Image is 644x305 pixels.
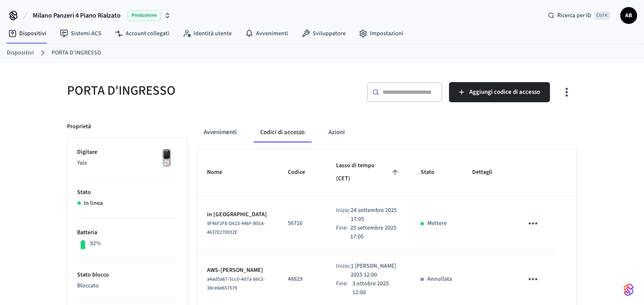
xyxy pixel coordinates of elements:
[469,87,540,98] span: Aggiungi codice di accesso
[541,8,617,23] div: Ricerca per IDCtrl K
[370,29,403,38] font: Impostazioni
[207,166,233,179] span: Nome
[313,29,346,38] font: Sviluppatore
[254,122,312,142] button: Codici di accesso
[19,29,47,38] font: Dispositivi
[288,166,305,179] font: Codice
[207,276,265,292] span: a4ad5a67-5cc0-4d7a-86c2-38ce6e657579
[336,159,390,186] font: Lasso di tempo (CET)
[207,220,266,236] span: 9F46F2F8-DA23-446F-B91A-4637E270032E
[7,49,34,57] a: Dispositivi
[52,49,101,57] a: PORTA D'INGRESSO
[2,26,53,41] a: Dispositivi
[594,11,610,20] span: Ctrl K
[621,7,637,24] button: AB
[53,26,108,41] a: Sistemi ACS
[207,210,268,219] p: in [GEOGRAPHIC_DATA]
[78,188,177,197] p: Stato
[288,275,316,284] p: 48829
[197,122,577,142] div: Esempio di formica
[336,224,351,241] div: Fine:
[207,166,222,179] font: Nome
[78,282,177,290] p: Bloccato
[351,262,401,279] p: 1 [PERSON_NAME] 2025 12:00
[78,228,177,237] p: Batteria
[108,26,176,41] a: Account collegati
[126,29,169,38] font: Account collegati
[256,29,288,38] font: Avvenimenti
[78,271,177,279] p: Stato blocco
[421,166,435,179] font: Stato
[204,129,237,136] font: Avvenimenti
[421,166,445,179] span: Stato
[288,219,316,228] p: 56716
[288,166,316,179] span: Codice
[78,159,177,168] p: Yale
[194,29,232,38] font: Identità utente
[127,10,161,21] span: Produzione
[176,26,238,41] a: Identità utente
[427,219,447,228] p: Mettere
[207,266,268,275] p: AWS-[PERSON_NAME]
[472,166,503,179] span: Dettagli
[427,275,452,284] p: Annullata
[322,122,352,142] button: Azioni
[449,82,550,102] button: Aggiungi codice di accesso
[336,159,401,186] span: Lasso di tempo (CET)
[238,26,295,41] a: Avvenimenti
[156,148,177,169] img: Serratura intelligente Wi-Fi con touchscreen Yale Assure, nichel satinato, anteriore
[336,206,351,224] div: Inizio:
[352,26,410,41] a: Impostazioni
[67,122,91,131] p: Proprietà
[557,11,592,20] span: Ricerca per ID
[71,29,101,38] font: Sistemi ACS
[67,82,317,99] h5: PORTA D'INGRESSO
[78,148,177,157] p: Digitare
[351,224,401,241] p: 25 settembre 2025 17:05
[295,26,352,41] a: Sviluppatore
[351,206,401,224] p: 24 settembre 2025 17:05
[336,262,351,279] div: Inizio:
[90,239,101,248] p: 92%
[621,8,636,23] span: AB
[472,166,492,179] font: Dettagli
[624,283,634,297] img: SeamLogoGradient.69752ec5.svg
[84,199,103,208] p: In linea
[336,279,352,297] div: Fine:
[33,10,121,21] span: Milano Panzeri 4 Piano Rialzato
[353,279,401,297] p: 3 ottobre 2025 12:00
